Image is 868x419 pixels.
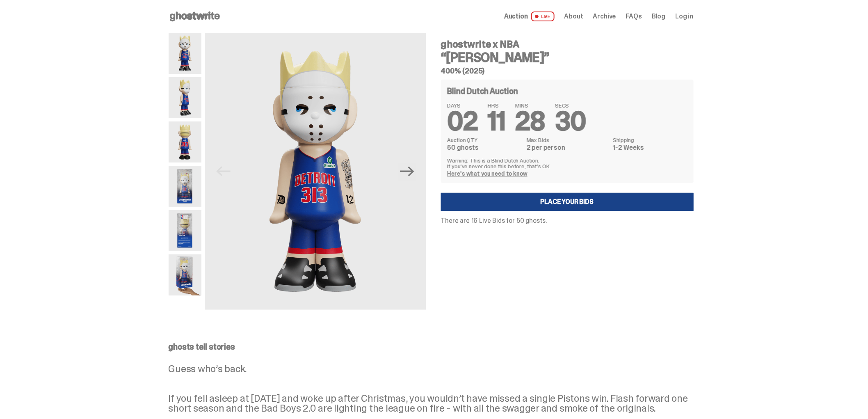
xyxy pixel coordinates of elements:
a: Auction LIVE [504,11,554,21]
dt: Auction QTY [448,137,522,143]
span: 11 [488,104,505,138]
dd: 2 per person [527,144,608,151]
p: ghosts tell stories [169,343,694,351]
span: Auction [504,13,528,20]
h5: 400% (2025) [441,67,694,75]
img: Eminem_NBA_400_12.png [169,166,201,207]
span: MINS [515,103,545,108]
dt: Shipping [613,137,687,143]
img: eminem%20scale.png [169,254,201,295]
span: 28 [515,104,545,138]
h4: Blind Dutch Auction [448,87,518,95]
button: Next [398,163,416,181]
img: Copy%20of%20Eminem_NBA_400_3.png [169,77,201,118]
span: DAYS [448,103,478,108]
span: LIVE [531,11,555,21]
h4: ghostwrite x NBA [441,39,694,49]
dd: 50 ghosts [448,144,522,151]
img: Copy%20of%20Eminem_NBA_400_1.png [169,33,201,74]
img: Copy%20of%20Eminem_NBA_400_6.png [169,121,201,163]
img: Eminem_NBA_400_13.png [169,210,201,251]
span: SECS [555,103,586,108]
a: Place your Bids [441,193,694,211]
dd: 1-2 Weeks [613,144,687,151]
a: Blog [652,13,665,20]
a: Log in [675,13,693,20]
span: 02 [448,104,478,138]
a: About [564,13,583,20]
a: FAQs [626,13,642,20]
p: Warning: This is a Blind Dutch Auction. If you’ve never done this before, that’s OK. [448,158,687,169]
h3: “[PERSON_NAME]” [441,51,694,64]
img: Copy%20of%20Eminem_NBA_400_1.png [205,33,426,310]
span: 30 [555,104,586,138]
span: HRS [488,103,505,108]
p: There are 16 Live Bids for 50 ghosts. [441,218,694,224]
a: Here's what you need to know [448,170,528,177]
dt: Max Bids [527,137,608,143]
a: Archive [593,13,616,20]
